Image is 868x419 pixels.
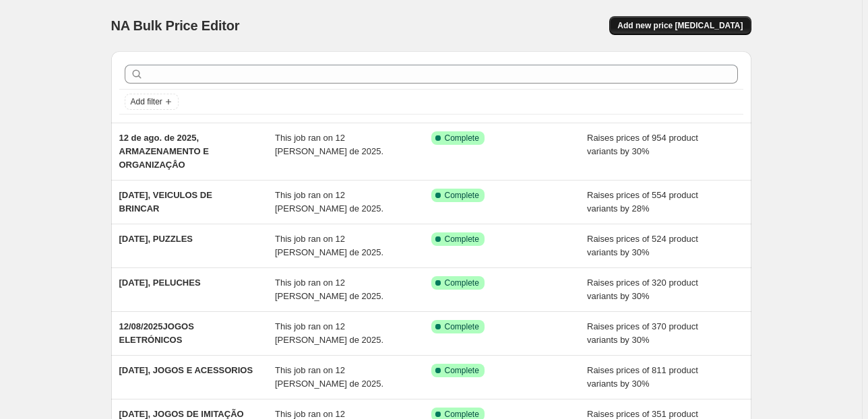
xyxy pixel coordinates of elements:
[275,278,383,301] span: This job ran on 12 [PERSON_NAME] de 2025.
[587,234,698,257] span: Raises prices of 524 product variants by 30%
[119,133,209,170] span: 12 de ago. de 2025, ARMAZENAMENTO E ORGANIZAÇÂO
[587,321,698,345] span: Raises prices of 370 product variants by 30%
[119,321,194,345] span: 12/08/2025JOGOS ELETRÓNICOS
[445,234,479,245] span: Complete
[125,94,179,110] button: Add filter
[119,234,193,244] span: [DATE], PUZZLES
[587,133,698,156] span: Raises prices of 954 product variants by 30%
[275,321,383,345] span: This job ran on 12 [PERSON_NAME] de 2025.
[445,365,479,376] span: Complete
[275,190,383,214] span: This job ran on 12 [PERSON_NAME] de 2025.
[111,18,240,33] span: NA Bulk Price Editor
[119,190,212,214] span: [DATE], VEICULOS DE BRINCAR
[609,16,751,35] button: Add new price [MEDICAL_DATA]
[119,365,253,375] span: [DATE], JOGOS E ACESSORIOS
[587,278,698,301] span: Raises prices of 320 product variants by 30%
[587,365,698,389] span: Raises prices of 811 product variants by 30%
[275,365,383,389] span: This job ran on 12 [PERSON_NAME] de 2025.
[131,96,162,107] span: Add filter
[119,278,201,288] span: [DATE], PELUCHES
[445,190,479,201] span: Complete
[119,409,244,419] span: [DATE], JOGOS DE IMITAÇÃO
[275,234,383,257] span: This job ran on 12 [PERSON_NAME] de 2025.
[617,20,743,31] span: Add new price [MEDICAL_DATA]
[445,278,479,288] span: Complete
[587,190,698,214] span: Raises prices of 554 product variants by 28%
[275,133,383,156] span: This job ran on 12 [PERSON_NAME] de 2025.
[445,321,479,332] span: Complete
[445,133,479,143] span: Complete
